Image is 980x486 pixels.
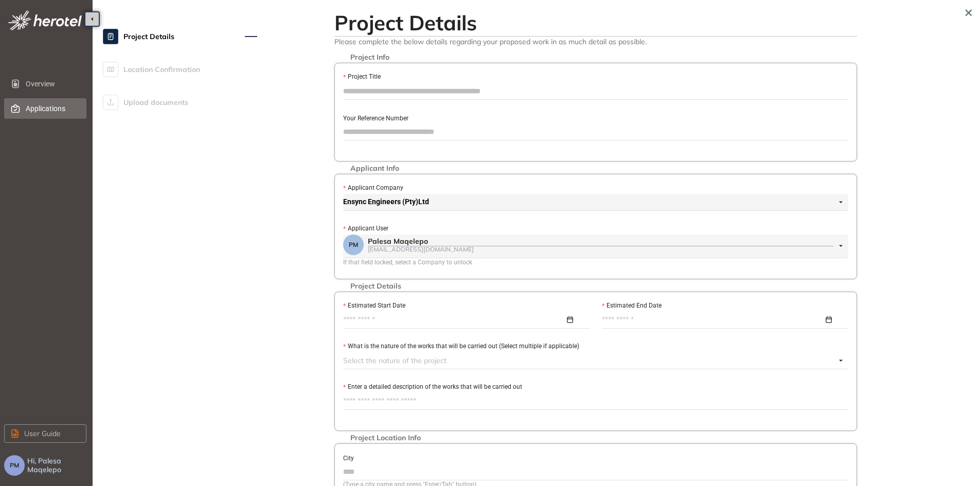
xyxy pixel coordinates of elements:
[345,434,426,442] span: Project Location Info
[26,74,78,94] span: Overview
[334,37,857,46] span: Please complete the below details regarding your proposed work in as much detail as possible.
[343,83,848,99] input: Project Title
[343,194,843,210] span: Ensync Engineers (Pty)Ltd
[4,424,86,443] button: User Guide
[349,241,358,248] span: PM
[343,301,405,311] label: Estimated Start Date
[123,26,174,47] span: Project Details
[343,382,522,392] label: Enter a detailed description of the works that will be carried out
[24,428,61,439] span: User Guide
[343,114,408,123] label: Your Reference Number
[334,10,857,35] h2: Project Details
[343,224,388,233] label: Applicant User
[27,457,88,474] span: Hi, Palesa Maqelepo
[343,258,848,267] div: If that field locked, select a Company to unlock
[343,72,381,82] label: Project Title
[123,92,188,113] span: Upload documents
[602,301,662,311] label: Estimated End Date
[10,462,19,469] span: PM
[343,393,848,409] textarea: Enter a detailed description of the works that will be carried out
[345,282,406,291] span: Project Details
[4,455,25,476] button: PM
[343,464,848,479] input: City
[343,341,579,351] label: What is the nature of the works that will be carried out (Select multiple if applicable)
[368,237,833,246] div: Palesa Maqelepo
[343,124,848,139] input: Your Reference Number
[345,53,395,62] span: Project Info
[368,246,833,253] div: [EMAIL_ADDRESS][DOMAIN_NAME]
[343,314,565,326] input: Estimated Start Date
[345,164,404,173] span: Applicant Info
[602,314,824,326] input: Estimated End Date
[343,183,403,193] label: Applicant Company
[26,98,78,119] span: Applications
[343,454,354,463] label: City
[123,59,200,80] span: Location Confirmation
[8,10,82,30] img: logo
